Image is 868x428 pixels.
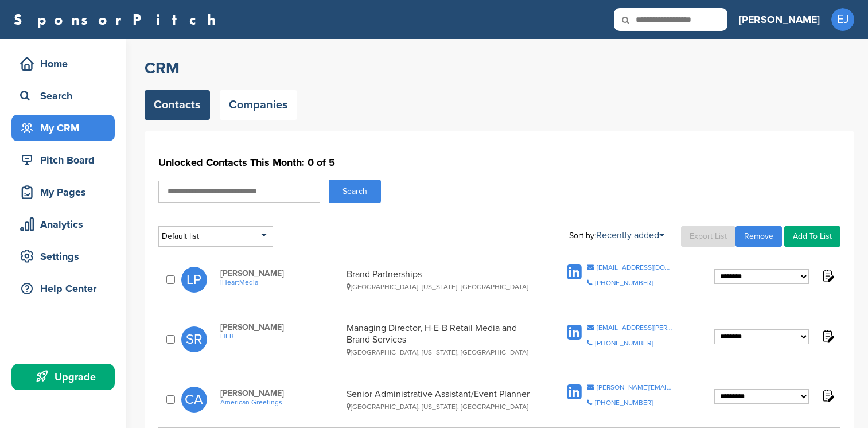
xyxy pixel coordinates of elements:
[145,90,210,120] a: Contacts
[181,267,207,293] span: LP
[595,399,653,406] div: [PHONE_NUMBER]
[681,226,735,247] a: Export List
[595,279,653,286] div: [PHONE_NUMBER]
[17,246,115,267] div: Settings
[347,283,535,291] div: [GEOGRAPHIC_DATA], [US_STATE], [GEOGRAPHIC_DATA]
[17,278,115,299] div: Help Center
[158,226,273,247] div: Default list
[220,388,341,398] span: [PERSON_NAME]
[831,8,854,31] span: EJ
[569,231,664,240] div: Sort by:
[739,7,820,32] a: [PERSON_NAME]
[220,398,341,406] a: American Greetings
[17,53,115,74] div: Home
[11,275,115,302] a: Help Center
[220,278,341,286] a: iHeartMedia
[17,214,115,235] div: Analytics
[347,322,535,356] div: Managing Director, H-E-B Retail Media and Brand Services
[220,269,341,278] span: [PERSON_NAME]
[597,264,673,271] div: [EMAIL_ADDRESS][DOMAIN_NAME]
[181,326,207,352] span: SR
[220,322,341,332] span: [PERSON_NAME]
[347,269,535,291] div: Brand Partnerships
[735,226,782,247] a: Remove
[17,150,115,170] div: Pitch Board
[347,348,535,356] div: [GEOGRAPHIC_DATA], [US_STATE], [GEOGRAPHIC_DATA]
[820,269,835,283] img: Notes
[596,229,664,241] a: Recently added
[17,118,115,138] div: My CRM
[11,243,115,270] a: Settings
[347,388,535,411] div: Senior Administrative Assistant/Event Planner
[11,211,115,238] a: Analytics
[14,12,223,27] a: SponsorPitch
[347,403,535,411] div: [GEOGRAPHIC_DATA], [US_STATE], [GEOGRAPHIC_DATA]
[145,58,854,79] h2: CRM
[820,329,835,343] img: Notes
[181,387,207,413] span: CA
[597,324,673,331] div: [EMAIL_ADDRESS][PERSON_NAME][DOMAIN_NAME]
[595,340,653,347] div: [PHONE_NUMBER]
[17,182,115,203] div: My Pages
[820,388,835,403] img: Notes
[11,50,115,77] a: Home
[17,85,115,106] div: Search
[220,90,297,120] a: Companies
[329,180,381,203] button: Search
[11,147,115,173] a: Pitch Board
[158,152,840,173] h1: Unlocked Contacts This Month: 0 of 5
[11,115,115,141] a: My CRM
[597,384,673,391] div: [PERSON_NAME][EMAIL_ADDRESS][PERSON_NAME][DOMAIN_NAME]
[739,11,820,28] h3: [PERSON_NAME]
[11,179,115,205] a: My Pages
[17,367,115,387] div: Upgrade
[220,332,341,340] a: HEB
[11,364,115,390] a: Upgrade
[784,226,840,247] a: Add To List
[11,83,115,109] a: Search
